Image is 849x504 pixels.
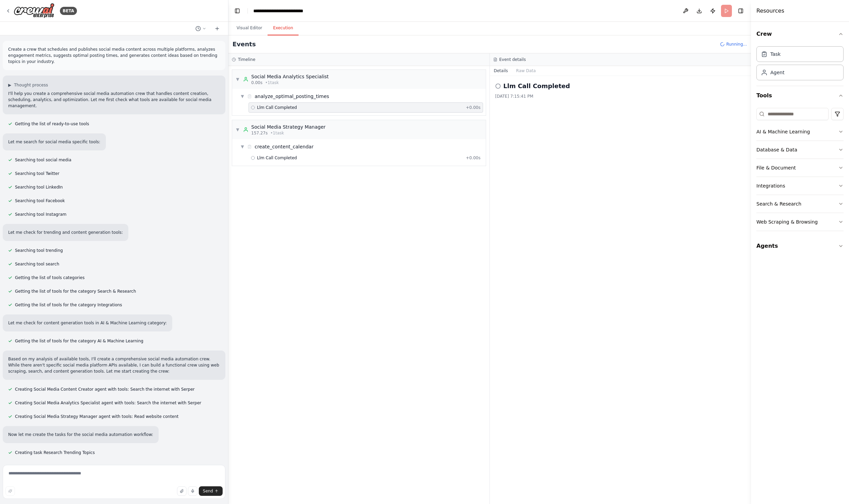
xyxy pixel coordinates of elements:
div: Database & Data [756,146,797,153]
h3: Timeline [238,57,255,62]
h2: Llm Call Completed [503,81,570,91]
span: Searching tool LinkedIn [15,184,63,190]
span: Getting the list of tools for the category Search & Research [15,289,136,294]
div: Task [770,51,781,58]
p: Based on my analysis of available tools, I'll create a comprehensive social media automation crew... [8,356,220,374]
span: • 1 task [265,80,279,85]
span: Creating Social Media Content Creator agent with tools: Search the internet with Serper [15,387,195,392]
span: Llm Call Completed [257,105,297,110]
div: AI & Machine Learning [756,128,810,135]
button: AI & Machine Learning [756,123,844,141]
span: ▶ [8,82,11,88]
img: Logo [14,3,54,18]
span: analyze_optimal_posting_times [255,93,329,100]
button: Upload files [177,486,187,496]
span: Searching tool Instagram [15,212,66,217]
span: Creating Social Media Analytics Specialist agent with tools: Search the internet with Serper [15,400,201,406]
span: Searching tool social media [15,157,71,163]
span: Searching tool search [15,261,59,267]
div: BETA [60,7,77,15]
button: Database & Data [756,141,844,159]
div: Tools [756,105,844,237]
button: Details [490,66,512,76]
span: Searching tool Facebook [15,198,65,204]
button: Click to speak your automation idea [188,486,197,496]
span: Running... [726,42,747,47]
span: Creating Social Media Strategy Manager agent with tools: Read website content [15,414,179,419]
span: Getting the list of tools for the category Integrations [15,302,122,308]
button: Start a new chat [212,25,223,33]
div: Web Scraping & Browsing [756,218,818,225]
p: Let me check for content generation tools in AI & Machine Learning category: [8,320,167,326]
button: Crew [756,25,844,44]
p: I'll help you create a comprehensive social media automation crew that handles content creation, ... [8,91,220,109]
button: Switch to previous chat [193,25,209,33]
button: Hide right sidebar [736,6,746,16]
button: Visual Editor [231,21,268,35]
h2: Events [233,39,256,49]
button: Raw Data [512,66,540,76]
div: Social Media Strategy Manager [251,124,325,130]
p: Let me search for social media specific tools: [8,139,100,145]
button: Agents [756,237,844,256]
span: Send [203,488,213,494]
nav: breadcrumb [253,7,303,14]
p: Now let me create the tasks for the social media automation workflow: [8,432,153,438]
span: ▼ [236,77,240,82]
button: File & Document [756,159,844,177]
div: Social Media Analytics Specialist [251,73,329,80]
button: Send [199,486,223,496]
div: Integrations [756,182,785,189]
button: Search & Research [756,195,844,213]
span: Creating task Research Trending Topics [15,450,95,455]
span: ▼ [236,127,240,132]
span: 157.27s [251,130,268,136]
span: create_content_calendar [255,143,314,150]
button: ▶Thought process [8,82,48,88]
span: ▼ [240,144,244,149]
div: Search & Research [756,200,801,207]
p: Let me check for trending and content generation tools: [8,229,123,235]
button: Execution [268,21,299,35]
button: Improve this prompt [5,486,15,496]
button: Tools [756,86,844,105]
span: Llm Call Completed [257,155,297,161]
span: + 0.00s [466,105,480,110]
span: + 0.00s [466,155,480,161]
span: • 1 task [270,130,284,136]
button: Web Scraping & Browsing [756,213,844,231]
span: Getting the list of tools for the category AI & Machine Learning [15,338,143,344]
span: ▼ [240,94,244,99]
span: 0.00s [251,80,262,85]
div: File & Document [756,164,796,171]
div: Agent [770,69,784,76]
span: Thought process [14,82,48,88]
button: Integrations [756,177,844,195]
button: Hide left sidebar [233,6,242,16]
span: Getting the list of ready-to-use tools [15,121,89,127]
div: Crew [756,44,844,86]
p: Create a crew that schedules and publishes social media content across multiple platforms, analyz... [8,46,220,65]
span: Searching tool Twitter [15,171,59,176]
h4: Resources [756,7,784,15]
span: Getting the list of tools categories [15,275,84,280]
h3: Event details [499,57,526,62]
span: Searching tool trending [15,248,63,253]
div: [DATE] 7:15:41 PM [495,94,746,99]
